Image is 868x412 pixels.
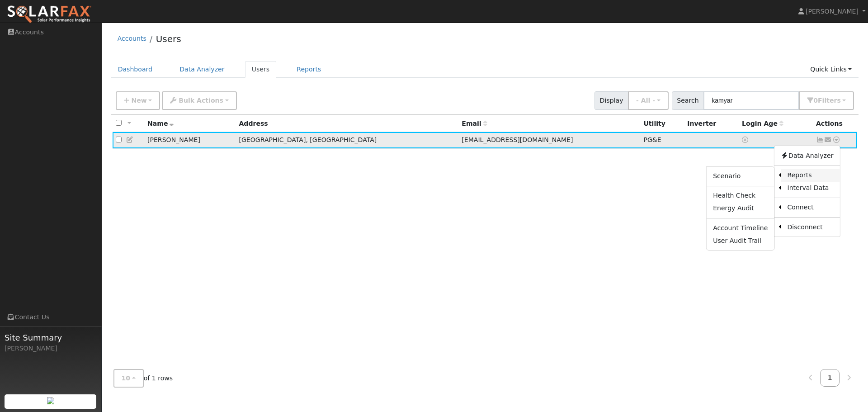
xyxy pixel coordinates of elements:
span: of 1 rows [113,369,173,388]
span: Name [147,120,174,127]
img: SolarFax [7,5,92,24]
span: Search [672,91,704,110]
span: s [837,97,840,104]
div: [PERSON_NAME] [5,344,97,353]
a: Health Check Report [707,189,774,202]
a: Connect [781,201,840,214]
button: New [116,91,160,110]
a: Account Timeline Report [707,222,774,234]
span: Days since last login [742,120,783,127]
span: Email [462,120,487,127]
div: Inverter [687,119,736,128]
span: Site Summary [5,331,97,344]
a: Show Graph [816,136,824,143]
img: retrieve [47,397,54,404]
button: 0Filters [799,91,854,110]
a: Disconnect [781,221,840,233]
button: Bulk Actions [162,91,236,110]
span: Filter [818,97,841,104]
a: Edit User [126,136,134,143]
input: Search [703,91,799,110]
button: 10 [113,369,144,388]
span: 10 [122,374,131,382]
a: Users [245,61,277,78]
div: Actions [816,119,854,128]
a: User Audit Trail [707,234,774,247]
span: [PERSON_NAME] [806,8,859,15]
button: - All - [628,91,669,110]
a: Accounts [118,35,146,42]
a: kamyar11@hotmail.com [824,135,832,145]
div: Address [239,119,455,128]
a: Dashboard [111,61,160,78]
a: Interval Data [781,182,840,194]
a: No login access [742,136,750,143]
td: [PERSON_NAME] [144,132,236,149]
span: [EMAIL_ADDRESS][DOMAIN_NAME] [462,136,573,143]
a: Quick Links [803,61,859,78]
span: Display [594,91,628,110]
a: Data Analyzer [173,61,231,78]
a: 1 [820,369,840,387]
a: Other actions [832,135,840,145]
td: [GEOGRAPHIC_DATA], [GEOGRAPHIC_DATA] [236,132,458,149]
a: Scenario Report [707,170,774,183]
a: Users [156,33,181,44]
div: Utility [643,119,681,128]
a: Data Analyzer [774,149,840,162]
a: Energy Audit Report [707,202,774,215]
a: Reports [290,61,328,78]
span: New [131,97,146,104]
a: Reports [781,169,840,182]
span: Bulk Actions [179,97,223,104]
span: PG&E [643,136,661,143]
